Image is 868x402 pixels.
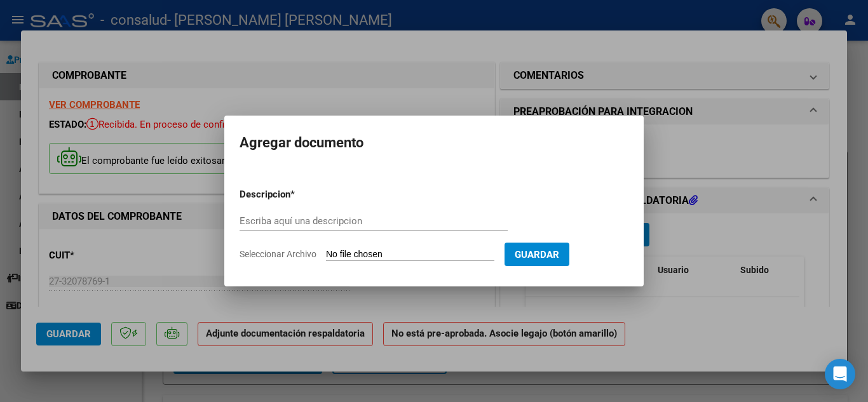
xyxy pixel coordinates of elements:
p: Descripcion [240,187,356,202]
div: Open Intercom Messenger [825,359,855,389]
h2: Agregar documento [240,131,628,155]
span: Guardar [515,249,559,260]
span: Seleccionar Archivo [240,249,316,259]
button: Guardar [505,243,569,266]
